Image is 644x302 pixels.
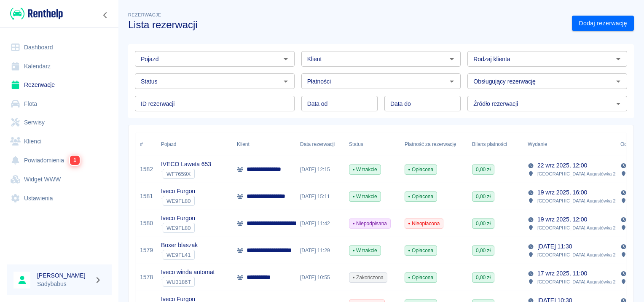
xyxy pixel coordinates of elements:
p: 19 wrz 2025, 16:00 [537,188,587,197]
p: [GEOGRAPHIC_DATA] , Augustówka 22A [537,224,621,232]
div: ` [161,169,211,179]
span: Niepodpisana [349,220,390,227]
p: [GEOGRAPHIC_DATA] , Augustówka 22A [537,251,621,259]
span: WE9FL80 [163,225,194,231]
a: Ustawienia [7,189,112,208]
a: Flota [7,94,112,113]
span: 0,00 zł [472,193,494,200]
span: W trakcie [349,166,381,173]
div: ` [161,277,215,287]
a: Kalendarz [7,57,112,76]
p: Iveco Furgon [161,187,195,196]
div: Pojazd [157,132,233,156]
div: Status [345,132,400,156]
span: 1 [70,156,80,165]
div: [DATE] 12:15 [296,156,345,183]
h6: [PERSON_NAME] [37,271,91,280]
span: 0,00 zł [472,220,494,227]
span: 0,00 zł [472,274,494,281]
div: # [140,132,143,156]
a: Dodaj rezerwację [572,16,634,31]
div: [DATE] 15:11 [296,183,345,210]
div: [DATE] 11:29 [296,237,345,264]
div: Klient [233,132,296,156]
div: Odbiór [620,132,636,156]
div: Bilans płatności [472,132,507,156]
div: [DATE] 11:42 [296,210,345,237]
a: 1580 [140,219,153,228]
div: Data rezerwacji [300,132,335,156]
span: WF7659X [163,171,194,177]
span: Opłacona [405,166,437,173]
a: Rezerwacje [7,75,112,94]
div: # [136,132,157,156]
span: 0,00 zł [472,166,494,173]
div: ` [161,250,198,260]
h3: Lista rezerwacji [128,19,565,31]
div: Płatność za rezerwację [405,132,456,156]
div: Data rezerwacji [296,132,345,156]
div: Klient [237,132,250,156]
p: 22 wrz 2025, 12:00 [537,161,587,170]
div: Pojazd [161,132,176,156]
img: Renthelp logo [10,7,63,21]
input: DD.MM.YYYY [384,96,461,111]
div: ` [161,196,195,206]
p: [GEOGRAPHIC_DATA] , Augustówka 22A [537,170,621,178]
span: WE9FL41 [163,252,194,258]
div: Bilans płatności [468,132,523,156]
input: DD.MM.YYYY [301,96,378,111]
p: Sadybabus [37,280,91,289]
p: 19 wrz 2025, 12:00 [537,215,587,224]
p: IVECO Laweta 653 [161,160,211,169]
a: Klienci [7,132,112,151]
p: [DATE] 11:30 [537,242,572,251]
a: Serwisy [7,113,112,132]
a: Powiadomienia1 [7,151,112,170]
a: 1581 [140,192,153,201]
span: Opłacona [405,274,437,281]
span: Nieopłacona [405,220,443,227]
button: Otwórz [280,75,292,87]
div: Wydanie [528,132,547,156]
p: Iveco winda automat [161,268,215,277]
button: Otwórz [612,98,624,110]
div: Płatność za rezerwację [400,132,468,156]
a: Dashboard [7,38,112,57]
span: 0,00 zł [472,247,494,254]
a: 1579 [140,246,153,255]
a: Renthelp logo [7,7,63,21]
span: WU3186T [163,279,194,285]
span: W trakcie [349,193,381,200]
span: WE9FL80 [163,198,194,204]
span: W trakcie [349,247,381,254]
p: 17 wrz 2025, 11:00 [537,269,587,278]
button: Zwiń nawigację [99,10,112,21]
button: Otwórz [612,53,624,65]
p: [GEOGRAPHIC_DATA] , Augustówka 22A [537,197,621,205]
span: Zakończona [349,274,387,281]
button: Otwórz [446,53,458,65]
button: Otwórz [446,75,458,87]
div: Status [349,132,363,156]
button: Otwórz [280,53,292,65]
div: Wydanie [523,132,616,156]
p: Boxer blaszak [161,241,198,250]
p: [GEOGRAPHIC_DATA] , Augustówka 22A [537,278,621,286]
a: 1578 [140,273,153,282]
a: Widget WWW [7,170,112,189]
span: Opłacona [405,193,437,200]
span: Rezerwacje [128,12,161,17]
p: Iveco Furgon [161,214,195,223]
div: [DATE] 10:55 [296,264,345,291]
div: ` [161,223,195,233]
a: 1582 [140,165,153,174]
button: Otwórz [612,75,624,87]
span: Opłacona [405,247,437,254]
